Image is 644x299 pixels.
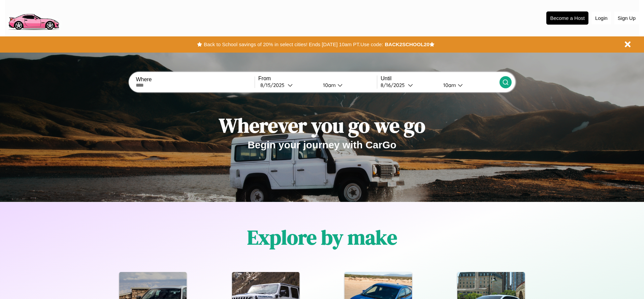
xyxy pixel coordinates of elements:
div: 10am [320,82,337,88]
button: Sign Up [614,12,639,24]
div: 8 / 16 / 2025 [381,82,408,88]
button: 10am [438,82,499,89]
label: From [258,76,377,82]
label: Where [136,77,254,83]
button: 8/15/2025 [258,82,318,89]
b: BACK2SCHOOL20 [385,41,429,47]
h1: Explore by make [247,223,397,251]
button: Login [592,12,611,24]
button: 10am [318,82,377,89]
img: logo [5,3,62,32]
button: Back to School savings of 20% in select cities! Ends [DATE] 10am PT.Use code: [202,40,385,49]
label: Until [381,76,499,82]
button: Become a Host [546,11,588,25]
div: 10am [440,82,458,88]
div: 8 / 15 / 2025 [260,82,288,88]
